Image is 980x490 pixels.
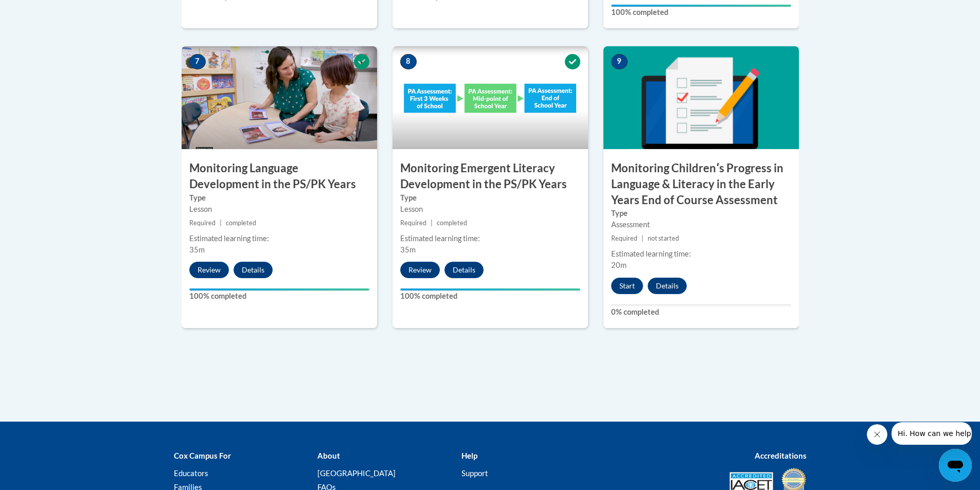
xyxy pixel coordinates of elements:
button: Review [189,262,229,278]
button: Start [611,278,643,294]
span: Required [611,234,637,242]
div: Lesson [400,204,580,215]
a: Educators [174,468,208,478]
div: Lesson [189,204,369,215]
iframe: Button to launch messaging window [939,449,972,482]
h3: Monitoring Language Development in the PS/PK Years [182,160,377,192]
span: 8 [400,54,417,69]
div: Estimated learning time: [611,248,791,260]
button: Details [234,262,273,278]
b: Accreditations [755,451,807,460]
span: | [642,234,644,242]
label: Type [400,192,580,204]
div: Estimated learning time: [189,233,369,244]
label: Type [611,208,791,219]
label: 100% completed [189,291,369,302]
b: About [317,451,340,460]
b: Help [461,451,477,460]
span: 9 [611,54,628,69]
span: 35m [400,245,416,254]
div: Estimated learning time: [400,233,580,244]
a: Support [461,468,488,478]
span: Hi. How can we help? [6,7,83,15]
div: Your progress [400,288,580,291]
label: 100% completed [611,7,791,18]
span: Required [400,219,426,227]
iframe: Message from company [892,422,972,445]
label: 0% completed [611,306,791,318]
label: Type [189,192,369,204]
span: 7 [189,54,206,69]
img: Course Image [393,46,588,149]
button: Review [400,262,440,278]
b: Cox Campus For [174,451,231,460]
iframe: Close message [867,424,887,445]
h3: Monitoring Emergent Literacy Development in the PS/PK Years [393,160,588,192]
span: Required [189,219,216,227]
div: Assessment [611,219,791,230]
span: completed [226,219,256,227]
span: not started [648,234,679,242]
div: Your progress [611,5,791,7]
div: Your progress [189,288,369,291]
span: | [431,219,433,227]
img: Course Image [603,46,799,149]
button: Details [648,278,687,294]
button: Details [444,262,484,278]
label: 100% completed [400,291,580,302]
h3: Monitoring Childrenʹs Progress in Language & Literacy in the Early Years End of Course Assessment [603,160,799,208]
span: 35m [189,245,205,254]
img: Course Image [182,46,377,149]
a: [GEOGRAPHIC_DATA] [317,468,396,478]
span: completed [437,219,467,227]
span: | [220,219,222,227]
span: 20m [611,261,627,269]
